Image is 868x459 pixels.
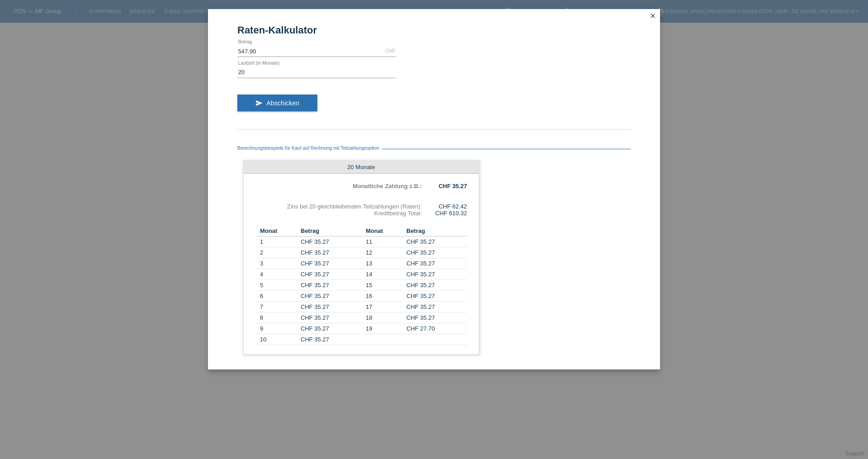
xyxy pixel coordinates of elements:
[301,323,361,334] td: CHF 35.27
[255,258,301,269] td: 3
[237,24,631,36] h1: Raten-Kalkulator
[406,312,467,323] td: CHF 35.27
[255,237,301,247] td: 1
[406,258,467,269] td: CHF 35.27
[361,312,406,323] td: 18
[649,12,656,19] i: close
[255,247,301,258] td: 2
[361,258,406,269] td: 13
[255,323,301,334] td: 9
[422,210,467,217] div: CHF 610.32
[301,226,361,237] th: Betrag
[301,312,361,323] td: CHF 35.27
[406,291,467,302] td: CHF 35.27
[385,48,396,53] div: CHF
[301,302,361,312] td: CHF 35.27
[647,11,659,22] a: close
[255,312,301,323] td: 8
[237,146,382,151] span: Berechnungsbeispiele für Kauf auf Rechnung mit Teilzahlungsoption
[361,291,406,302] td: 16
[255,203,422,210] div: Zins bei 20 gleichbleibenden Teilzahlungen (Raten):
[237,95,317,112] button: send Abschicken
[439,183,467,189] b: CHF 35.27
[301,258,361,269] td: CHF 35.27
[406,247,467,258] td: CHF 35.27
[406,302,467,312] td: CHF 35.27
[361,247,406,258] td: 12
[361,237,406,247] td: 11
[353,183,422,189] b: Monatliche Zahlung z.B.:
[361,302,406,312] td: 17
[361,323,406,334] td: 19
[255,210,422,217] div: Kreditbetrag Total:
[255,302,301,312] td: 7
[255,226,301,237] th: Monat
[406,323,467,334] td: CHF 27.70
[406,280,467,291] td: CHF 35.27
[244,161,479,174] div: 20 Monate
[361,280,406,291] td: 15
[422,203,467,210] div: CHF 62.42
[406,269,467,280] td: CHF 35.27
[301,334,361,345] td: CHF 35.27
[266,99,299,107] span: Abschicken
[301,247,361,258] td: CHF 35.27
[255,291,301,302] td: 6
[255,269,301,280] td: 4
[301,280,361,291] td: CHF 35.27
[361,226,406,237] th: Monat
[301,269,361,280] td: CHF 35.27
[361,269,406,280] td: 14
[301,237,361,247] td: CHF 35.27
[255,280,301,291] td: 5
[301,291,361,302] td: CHF 35.27
[255,99,263,107] i: send
[255,334,301,345] td: 10
[406,226,467,237] th: Betrag
[406,237,467,247] td: CHF 35.27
